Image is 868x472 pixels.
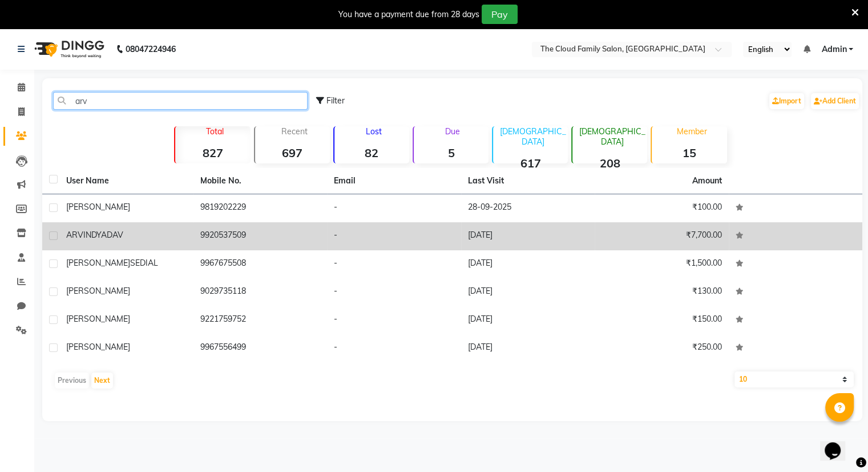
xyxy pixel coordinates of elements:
[656,126,726,137] p: Member
[820,426,857,461] iframe: chat widget
[193,194,328,222] td: 9819202229
[66,230,96,240] span: ARVIND
[414,146,488,160] strong: 5
[595,222,729,250] td: ₹7,700.00
[193,334,328,362] td: 9967556499
[498,126,568,147] p: [DEMOGRAPHIC_DATA]
[811,93,859,109] a: Add Client
[327,306,461,334] td: -
[327,278,461,306] td: -
[66,342,130,352] span: [PERSON_NAME]
[326,95,345,106] span: Filter
[338,9,479,21] div: You have a payment due from 28 days
[461,306,595,334] td: [DATE]
[260,126,330,137] p: Recent
[461,250,595,278] td: [DATE]
[595,194,729,222] td: ₹100.00
[53,92,308,110] input: Search by Name/Mobile/Email/Code
[493,156,568,170] strong: 617
[595,306,729,334] td: ₹150.00
[821,43,846,55] span: Admin
[461,194,595,222] td: 28-09-2025
[66,286,130,296] span: [PERSON_NAME]
[685,168,729,194] th: Amount
[193,306,328,334] td: 9221759752
[339,126,409,137] p: Lost
[193,168,328,194] th: Mobile No.
[652,146,726,160] strong: 15
[255,146,330,160] strong: 697
[66,202,130,212] span: [PERSON_NAME]
[572,156,647,170] strong: 208
[461,168,595,194] th: Last Visit
[130,258,158,268] span: SEDIAL
[416,126,488,137] p: Due
[327,334,461,362] td: -
[482,5,518,24] button: Pay
[334,146,409,160] strong: 82
[91,373,113,389] button: Next
[175,146,250,160] strong: 827
[595,334,729,362] td: ₹250.00
[96,230,123,240] span: YADAV
[180,126,250,137] p: Total
[461,334,595,362] td: [DATE]
[126,33,176,65] b: 08047224946
[577,126,647,147] p: [DEMOGRAPHIC_DATA]
[193,222,328,250] td: 9920537509
[193,250,328,278] td: 9967675508
[327,168,461,194] th: Email
[769,93,804,109] a: Import
[461,222,595,250] td: [DATE]
[327,222,461,250] td: -
[66,314,130,324] span: [PERSON_NAME]
[461,278,595,306] td: [DATE]
[595,250,729,278] td: ₹1,500.00
[327,250,461,278] td: -
[327,194,461,222] td: -
[59,168,193,194] th: User Name
[595,278,729,306] td: ₹130.00
[193,278,328,306] td: 9029735118
[29,33,107,65] img: logo
[66,258,130,268] span: [PERSON_NAME]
